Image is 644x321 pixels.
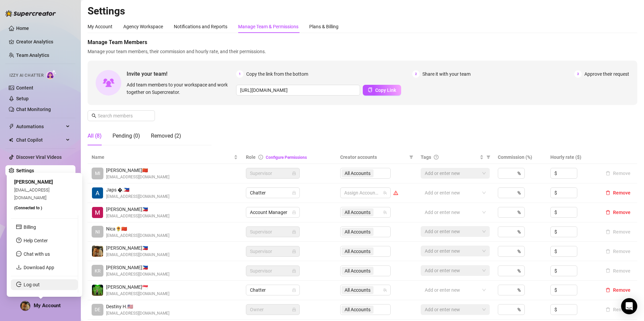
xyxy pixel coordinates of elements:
[106,206,169,213] span: [PERSON_NAME] 🇵🇭
[16,251,22,256] span: message
[434,155,439,159] span: question-circle
[340,153,407,161] span: Creator accounts
[88,23,112,30] div: My Account
[88,38,637,46] span: Manage Team Members
[292,210,296,214] span: lock
[345,209,371,216] span: All Accounts
[375,87,396,93] span: Copy Link
[106,167,169,174] span: [PERSON_NAME] 🇨🇳
[250,227,296,237] span: Supervisor
[46,70,57,79] img: AI Chatter
[92,207,103,218] img: Mae Rusiana
[250,188,296,198] span: Chatter
[383,210,387,214] span: team
[92,246,103,257] img: Vince Bandivas
[16,52,49,58] a: Team Analytics
[14,187,50,200] span: [EMAIL_ADDRESS][DOMAIN_NAME]
[266,155,307,160] a: Configure Permissions
[106,310,169,317] span: [EMAIL_ADDRESS][DOMAIN_NAME]
[236,70,244,78] span: 1
[127,81,233,96] span: Add team members to your workspace and work together on Supercreator.
[106,213,169,219] span: [EMAIL_ADDRESS][DOMAIN_NAME]
[127,70,236,78] span: Invite your team!
[409,155,413,159] span: filter
[106,193,169,200] span: [EMAIL_ADDRESS][DOMAIN_NAME]
[88,132,102,140] div: All (8)
[250,305,296,315] span: Owner
[92,153,232,161] span: Name
[292,191,296,195] span: lock
[606,288,610,292] span: delete
[258,155,263,159] span: info-circle
[383,191,387,195] span: team
[106,252,169,258] span: [EMAIL_ADDRESS][DOMAIN_NAME]
[16,107,51,112] a: Chat Monitoring
[246,70,308,78] span: Copy the link from the bottom
[24,265,54,270] a: Download App
[603,286,633,294] button: Remove
[250,246,296,256] span: Supervisor
[106,233,169,239] span: [EMAIL_ADDRESS][DOMAIN_NAME]
[95,267,101,275] span: KR
[16,26,29,31] a: Home
[16,121,64,132] span: Automations
[363,85,401,96] button: Copy Link
[345,286,371,294] span: All Accounts
[309,23,339,30] div: Plans & Billing
[106,174,169,180] span: [EMAIL_ADDRESS][DOMAIN_NAME]
[412,70,420,78] span: 2
[88,5,637,17] h2: Settings
[603,247,633,255] button: Remove
[603,267,633,275] button: Remove
[494,151,546,164] th: Commission (%)
[92,187,103,199] img: Japs 🦋
[292,288,296,292] span: lock
[485,152,492,162] span: filter
[9,138,13,142] img: Chat Copilot
[14,179,53,185] span: [PERSON_NAME]
[584,70,629,78] span: Approve their request
[16,135,64,145] span: Chat Copilot
[106,271,169,278] span: [EMAIL_ADDRESS][DOMAIN_NAME]
[9,124,14,129] span: thunderbolt
[24,238,48,243] a: Help Center
[250,207,296,217] span: Account Manager
[613,190,631,195] span: Remove
[34,302,61,309] span: My Account
[368,87,373,92] span: copy
[106,291,169,297] span: [EMAIL_ADDRESS][DOMAIN_NAME]
[422,70,471,78] span: Share it with your team
[250,266,296,276] span: Supervisor
[106,186,169,193] span: Japs �. 🇵🇭
[546,151,599,164] th: Hourly rate ($)
[16,96,29,101] a: Setup
[14,206,42,210] span: (Connected to )
[421,153,431,161] span: Tags
[92,113,96,118] span: search
[11,222,78,233] li: Billing
[246,154,256,160] span: Role
[603,306,633,314] button: Remove
[606,210,610,215] span: delete
[88,48,637,55] span: Manage your team members, their commission and hourly rate, and their permissions.
[250,285,296,295] span: Chatter
[342,286,374,294] span: All Accounts
[613,287,631,293] span: Remove
[486,155,490,159] span: filter
[21,301,30,311] img: ACg8ocIxr69v9h7S4stt9VMss9-MI8SMZqGbo121PrViwpAecSLsHY8=s96-c
[603,208,633,216] button: Remove
[5,10,56,17] img: logo-BBDzfeDw.svg
[238,23,298,30] div: Manage Team & Permissions
[16,154,62,160] a: Discover Viral Videos
[24,224,36,230] a: Billing
[383,288,387,292] span: team
[292,249,296,253] span: lock
[92,285,103,296] img: Ge RM
[95,170,100,177] span: MI
[123,23,163,30] div: Agency Workspace
[16,168,34,173] a: Settings
[106,303,169,310] span: Destiny H. 🇺🇸
[112,132,140,140] div: Pending (0)
[24,282,40,287] a: Log out
[106,244,169,252] span: [PERSON_NAME] 🇵🇭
